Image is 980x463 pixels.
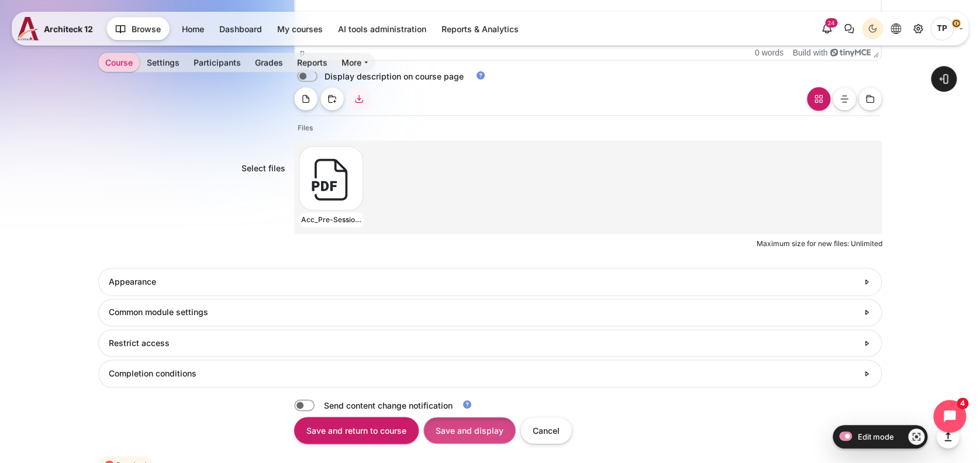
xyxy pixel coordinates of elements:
[873,47,879,58] div: Press the Up and Down arrow keys to resize the editor.
[816,18,837,39] div: Show notification window with 24 new notifications
[434,19,526,39] a: Reports & Analytics
[300,48,305,57] div: p
[98,53,140,72] a: Course
[212,19,269,39] a: Dashboard
[858,432,894,441] span: Edit mode
[241,163,285,173] p: Select files
[109,368,858,379] h3: Completion conditions
[5,5,581,19] body: Rich text area. Press ALT-0 for help.
[930,17,954,40] span: Thanyaphon Pongpaichet
[930,17,962,40] a: User menu
[18,17,98,40] a: A12 A12 Architeck 12
[44,23,93,35] span: Architeck 12
[885,18,906,39] button: Languages
[18,17,39,40] img: A12
[825,18,837,27] div: 24
[908,429,924,445] a: Show/Hide - Region
[248,53,290,72] a: Grades
[175,19,211,39] a: Home
[792,48,871,57] a: Build with TinyMCE
[290,53,334,72] a: Reports
[324,399,481,412] label: Send content change notification
[473,70,488,81] a: Help
[109,307,858,317] h3: Common module settings
[299,212,364,227] div: Acc_Pre-Session Briefing MU3-LDR-PSBe-006.pdf
[331,19,433,39] a: AI tools administration
[298,123,313,133] a: Files
[132,23,161,35] span: Browse
[423,417,516,443] input: Save and display
[475,70,486,81] i: Help with Display description on course page
[755,48,784,57] button: 0 words
[109,338,858,348] h3: Restrict access
[109,277,858,287] h3: Appearance
[520,417,572,443] input: Cancel
[140,53,187,72] a: Settings
[838,18,860,39] button: There are 0 unread conversations
[294,417,419,443] input: Save and return to course
[862,18,883,39] button: Light Mode Dark Mode
[756,239,882,248] span: Maximum size for new files: Unlimited
[936,425,960,448] button: Go to top
[460,399,475,410] a: Help
[187,53,248,72] a: Participants
[325,70,464,82] label: Display description on course page
[907,18,929,39] a: Site administration
[462,399,472,410] i: Help with Send content change notification
[864,20,881,37] div: Dark Mode
[299,146,358,210] a: Acc_Pre-Session Briefing MU3-LDR-PSBe-006.pdf Acc_Pre-Session Briefing MU3-LDR-PSBe-006.pdf
[270,19,330,39] a: My courses
[106,17,170,40] button: Browse
[334,53,375,72] a: More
